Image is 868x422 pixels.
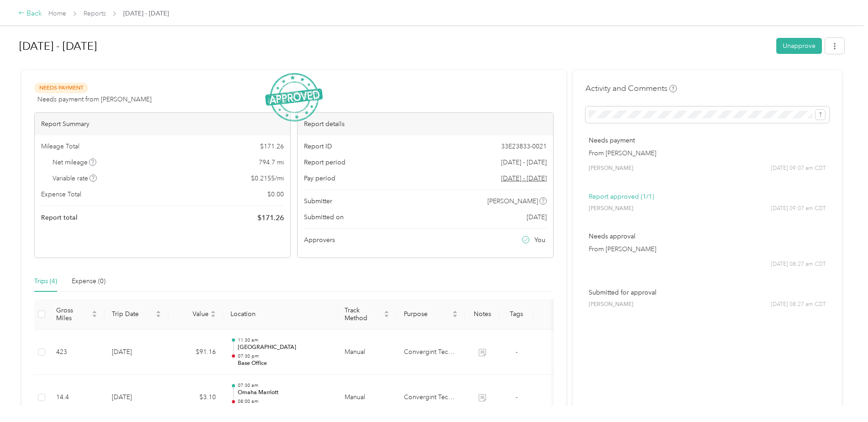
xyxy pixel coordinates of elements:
[487,196,538,206] span: [PERSON_NAME]
[223,299,337,330] th: Location
[168,299,223,330] th: Value
[56,306,90,322] span: Gross Miles
[337,375,397,421] td: Manual
[92,309,97,315] span: caret-up
[49,375,105,421] td: 14.4
[265,73,323,122] img: ApprovedStamp
[589,244,826,254] p: From [PERSON_NAME]
[41,142,79,151] span: Mileage Total
[168,330,223,375] td: $91.16
[384,313,389,319] span: caret-down
[298,113,553,135] div: Report details
[105,375,168,421] td: [DATE]
[452,309,458,315] span: caret-up
[304,196,332,206] span: Submitter
[397,330,465,375] td: Convergint Technologies
[48,10,66,17] a: Home
[238,353,330,359] p: 07:30 pm
[337,299,397,330] th: Track Method
[304,158,345,167] span: Report period
[49,330,105,375] td: 423
[37,95,152,104] span: Needs payment from [PERSON_NAME]
[238,337,330,343] p: 11:30 am
[49,299,105,330] th: Gross Miles
[465,299,499,330] th: Notes
[52,158,97,167] span: Net mileage
[34,276,57,286] div: Trips (4)
[304,212,344,222] span: Submitted on
[304,142,332,151] span: Report ID
[35,113,290,135] div: Report Summary
[259,158,284,167] span: 794.7 mi
[776,38,822,54] button: Unapprove
[771,205,826,213] span: [DATE] 09:07 am CDT
[345,306,382,322] span: Track Method
[586,83,677,94] h4: Activity and Comments
[41,213,78,222] span: Report total
[238,405,330,413] p: [GEOGRAPHIC_DATA]
[260,142,284,151] span: $ 171.26
[156,313,161,319] span: caret-down
[238,382,330,389] p: 07:30 am
[589,192,826,201] p: Report approved (1/1)
[771,260,826,269] span: [DATE] 08:27 am CDT
[516,393,518,401] span: -
[771,164,826,173] span: [DATE] 09:07 am CDT
[304,235,335,245] span: Approvers
[501,158,547,167] span: [DATE] - [DATE]
[210,313,216,319] span: caret-down
[176,310,209,318] span: Value
[210,309,216,315] span: caret-up
[817,371,868,422] iframe: Everlance-gr Chat Button Frame
[397,375,465,421] td: Convergint Technologies
[238,389,330,397] p: Omaha Marriott
[19,35,770,57] h1: Sep 1 - 30, 2025
[397,299,465,330] th: Purpose
[516,348,518,356] span: -
[41,190,81,199] span: Expense Total
[18,8,42,19] div: Back
[112,310,154,318] span: Trip Date
[52,174,97,183] span: Variable rate
[589,136,826,145] p: Needs payment
[527,212,547,222] span: [DATE]
[72,276,105,286] div: Expense (0)
[156,309,161,315] span: caret-up
[267,190,284,199] span: $ 0.00
[589,164,633,173] span: [PERSON_NAME]
[105,299,168,330] th: Trip Date
[251,174,284,183] span: $ 0.2155 / mi
[589,232,826,241] p: Needs approval
[384,309,389,315] span: caret-up
[168,375,223,421] td: $3.10
[34,83,88,93] span: Needs Payment
[589,148,826,158] p: From [PERSON_NAME]
[589,288,826,297] p: Submitted for approval
[452,313,458,319] span: caret-down
[257,212,284,223] span: $ 171.26
[771,301,826,309] span: [DATE] 08:27 am CDT
[501,174,547,183] span: Go to pay period
[92,313,97,319] span: caret-down
[238,359,330,368] p: Base Office
[589,205,633,213] span: [PERSON_NAME]
[84,10,106,17] a: Reports
[499,299,533,330] th: Tags
[534,235,545,245] span: You
[589,301,633,309] span: [PERSON_NAME]
[304,174,335,183] span: Pay period
[337,330,397,375] td: Manual
[501,142,547,151] span: 33E23833-0021
[105,330,168,375] td: [DATE]
[238,398,330,405] p: 08:00 am
[404,310,450,318] span: Purpose
[123,9,169,18] span: [DATE] - [DATE]
[238,343,330,352] p: [GEOGRAPHIC_DATA]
